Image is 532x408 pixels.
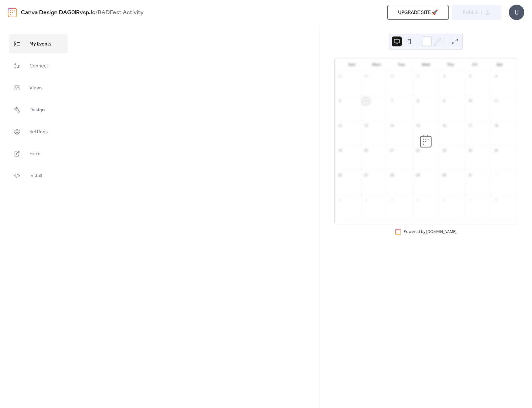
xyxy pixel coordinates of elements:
span: Views [29,83,43,93]
div: 31 [467,172,474,179]
div: 6 [441,197,448,204]
div: 15 [414,122,421,129]
div: Tue [389,58,414,71]
div: 5 [337,98,343,105]
div: 19 [337,147,343,154]
a: Connect [9,56,68,75]
div: 29 [363,73,369,80]
a: Views [9,78,68,97]
div: 2 [337,197,343,204]
div: U [509,5,524,20]
div: 9 [441,98,448,105]
div: 11 [493,98,500,105]
div: 1 [493,172,500,179]
div: 22 [414,147,421,154]
div: 29 [414,172,421,179]
div: Fri [463,58,487,71]
div: Mon [364,58,389,71]
div: 7 [467,197,474,204]
a: Install [9,166,68,185]
div: 12 [337,122,343,129]
span: Design [29,105,45,115]
a: My Events [9,34,68,53]
div: Wed [414,58,438,71]
a: [DOMAIN_NAME] [426,229,457,234]
img: logo [8,7,17,17]
div: 5 [414,197,421,204]
span: Connect [29,61,48,71]
div: 8 [414,98,421,105]
div: 30 [388,73,395,80]
div: 20 [363,147,369,154]
span: Upgrade site 🚀 [398,9,438,16]
div: 25 [493,147,500,154]
div: 6 [363,98,369,105]
div: 21 [388,147,395,154]
span: Settings [29,127,48,137]
div: 28 [388,172,395,179]
div: Sun [340,58,364,71]
span: Install [29,171,42,181]
div: 10 [467,98,474,105]
span: Form [29,149,41,159]
div: 18 [493,122,500,129]
div: 2 [441,73,448,80]
div: Thu [438,58,463,71]
div: 14 [388,122,395,129]
div: 27 [363,172,369,179]
b: BADFest Activity [98,7,144,19]
div: 4 [493,73,500,80]
b: / [95,7,98,19]
div: 23 [441,147,448,154]
div: 24 [467,147,474,154]
div: 8 [493,197,500,204]
div: 3 [363,197,369,204]
div: Sat [487,58,512,71]
div: 1 [414,73,421,80]
div: 7 [388,98,395,105]
div: 26 [337,172,343,179]
div: 17 [467,122,474,129]
div: 28 [337,73,343,80]
div: Powered by [404,229,457,234]
button: Upgrade site 🚀 [387,5,449,20]
div: 16 [441,122,448,129]
a: Canva Design DAG0lRvspJc [21,7,95,19]
span: My Events [29,39,52,49]
div: 3 [467,73,474,80]
a: Settings [9,122,68,141]
div: 4 [388,197,395,204]
div: 13 [363,122,369,129]
a: Design [9,100,68,119]
a: Form [9,144,68,163]
div: 30 [441,172,448,179]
